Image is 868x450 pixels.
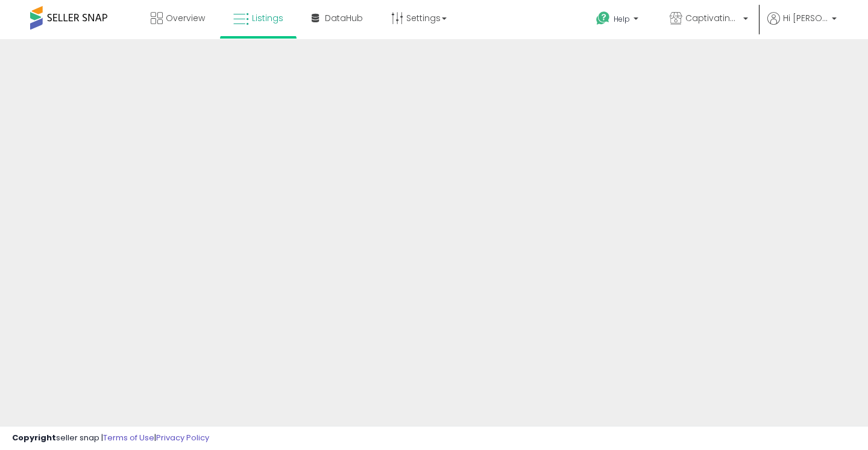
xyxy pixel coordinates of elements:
[685,12,740,24] span: Captivating Bargains
[614,14,630,24] span: Help
[103,432,154,443] a: Terms of Use
[596,11,611,26] i: Get Help
[783,12,828,24] span: Hi [PERSON_NAME]
[767,12,837,39] a: Hi [PERSON_NAME]
[587,2,650,39] a: Help
[252,12,283,24] span: Listings
[325,12,363,24] span: DataHub
[156,432,209,443] a: Privacy Policy
[12,432,56,443] strong: Copyright
[166,12,205,24] span: Overview
[12,433,209,444] div: seller snap | |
